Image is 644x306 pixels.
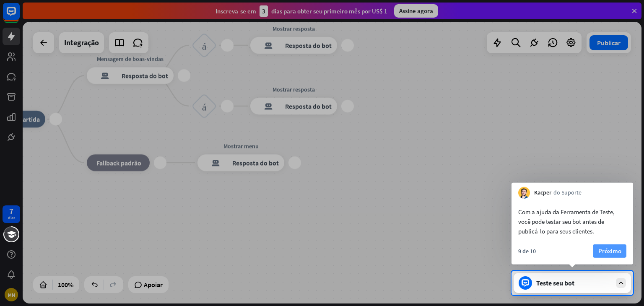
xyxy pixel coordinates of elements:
font: do Suporte [553,189,582,196]
button: Próximo [593,244,626,258]
font: Kacper [534,189,551,196]
button: Abra o widget de bate-papo do LiveChat [7,3,32,29]
font: Teste seu bot [536,279,574,287]
font: 9 de 10 [518,247,536,255]
font: Próximo [598,247,621,255]
font: Com a ajuda da Ferramenta de Teste, você pode testar seu bot antes de publicá-lo para seus clientes. [518,208,615,235]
